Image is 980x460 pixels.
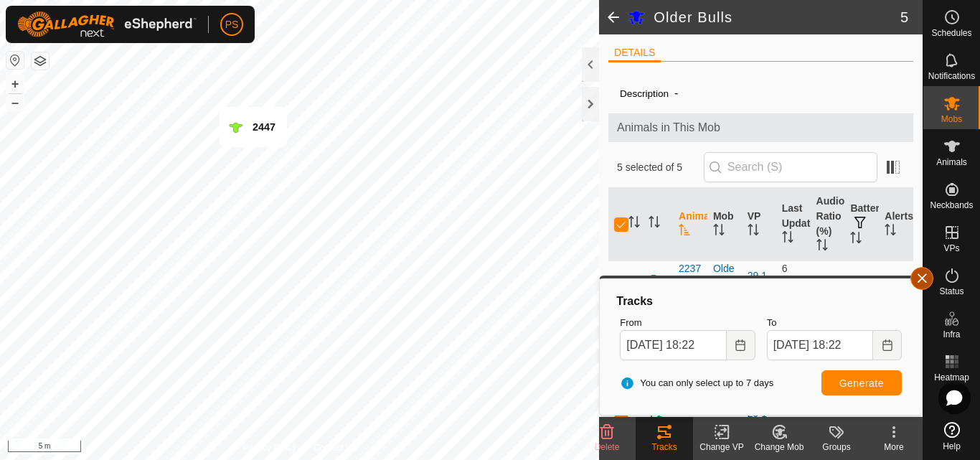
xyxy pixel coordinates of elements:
p-sorticon: Activate to sort [713,226,725,238]
button: – [6,94,24,111]
input: Search (S) [704,152,877,182]
p-sorticon: Activate to sort [885,226,896,238]
a: Contact Us [314,441,356,454]
button: Choose Date [727,330,755,360]
span: Status [939,287,963,296]
p-sorticon: Activate to sort [816,241,828,253]
span: Neckbands [930,201,973,210]
p-sorticon: Activate to sort [748,226,759,238]
span: Delete [595,442,620,452]
span: 5 [900,6,908,28]
button: Reset Map [6,52,24,69]
label: To [767,316,902,330]
div: Tracks [636,441,693,454]
p-sorticon: Activate to sort [679,226,690,238]
span: - [669,81,684,105]
a: Help [923,416,980,456]
span: Heatmap [934,373,969,382]
span: Generate [839,377,884,389]
p-sorticon: Activate to sort [782,233,793,245]
span: 5 selected of 5 [617,160,704,175]
span: 2237Maximo [679,261,702,306]
span: 99 [816,416,828,427]
th: Last Updated [776,188,811,261]
span: PS [225,17,239,32]
a: 29 1 16 [748,270,767,296]
button: Generate [821,370,902,395]
th: VP [742,188,776,261]
span: Help [943,442,961,451]
span: 26 Aug 2025, 6:15 pm [782,263,804,304]
th: Audio Ratio (%) [811,188,845,261]
img: Gallagher Logo [17,11,197,37]
th: Animal [673,188,707,261]
h2: Older Bulls [654,9,900,26]
button: + [6,75,24,93]
span: VPs [943,244,959,253]
button: Map Layers [32,52,49,70]
th: Alerts [879,188,913,261]
td: - [879,260,913,306]
span: Mobs [941,115,962,123]
div: Groups [808,441,865,454]
span: Notifications [928,72,975,80]
td: - [844,260,879,306]
p-sorticon: Activate to sort [628,218,640,230]
th: Battery [844,188,879,261]
div: Tracks [614,293,908,310]
span: Infra [943,330,960,339]
span: 2447 [253,121,275,133]
span: Animals [936,158,967,166]
p-sorticon: Activate to sort [649,218,660,230]
div: More [865,441,923,454]
img: returning on [649,273,666,290]
span: You can only select up to 7 days [620,376,773,390]
div: Change VP [693,441,750,454]
span: Animals in This Mob [617,119,905,136]
p-sorticon: Activate to sort [850,234,862,245]
span: Schedules [931,29,971,37]
div: Change Mob [750,441,808,454]
div: Older Bulls [713,261,736,306]
label: From [620,316,755,330]
th: Mob [707,188,742,261]
label: Description [620,88,669,99]
button: Choose Date [873,330,902,360]
a: Privacy Policy [243,441,297,454]
li: DETAILS [608,45,661,62]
